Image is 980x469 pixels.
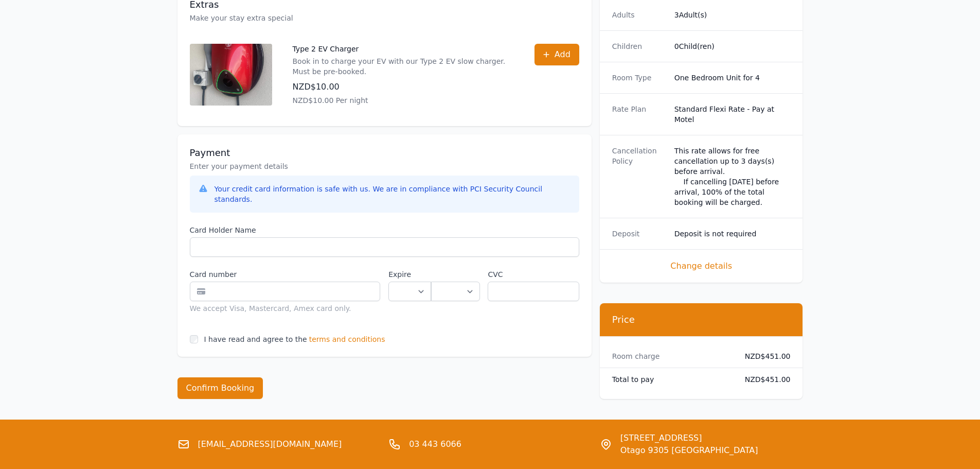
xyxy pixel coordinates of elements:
dt: Adults [612,10,666,20]
button: Add [534,44,579,65]
dt: Cancellation Policy [612,146,666,207]
dd: Deposit is not required [674,229,791,239]
div: We accept Visa, Mastercard, Amex card only. [190,303,381,314]
span: [STREET_ADDRESS] [620,432,758,444]
p: NZD$10.00 [293,81,514,93]
label: . [431,269,479,280]
p: Type 2 EV Charger [293,44,514,54]
span: Change details [612,260,791,272]
p: NZD$10.00 Per night [293,95,514,106]
dd: NZD$451.00 [737,374,791,385]
dt: Deposit [612,229,666,239]
p: Enter your payment details [190,161,579,171]
span: Add [555,48,571,61]
label: Card Holder Name [190,225,579,235]
dt: Room charge [612,351,728,361]
span: Otago 9305 [GEOGRAPHIC_DATA] [620,444,758,457]
label: Expire [388,269,431,280]
p: Make your stay extra special [190,13,579,23]
label: I have read and agree to the [204,335,307,343]
dd: One Bedroom Unit for 4 [674,73,791,83]
a: [EMAIL_ADDRESS][DOMAIN_NAME] [198,438,342,450]
div: This rate allows for free cancellation up to 3 days(s) before arrival. If cancelling [DATE] befor... [674,146,791,207]
dt: Rate Plan [612,104,666,125]
dt: Room Type [612,73,666,83]
h3: Price [612,314,791,326]
h3: Payment [190,147,579,159]
dd: NZD$451.00 [737,351,791,361]
label: Card number [190,269,381,280]
dd: Standard Flexi Rate - Pay at Motel [674,104,791,125]
span: terms and conditions [309,334,385,344]
div: Your credit card information is safe with us. We are in compliance with PCI Security Council stan... [215,184,571,204]
dd: 0 Child(ren) [674,41,791,51]
dd: 3 Adult(s) [674,10,791,20]
dt: Children [612,41,666,51]
dt: Total to pay [612,374,728,385]
img: Type 2 EV Charger [190,44,272,106]
a: 03 443 6066 [409,438,461,450]
p: Book in to charge your EV with our Type 2 EV slow charger. Must be pre-booked. [293,56,514,77]
button: Confirm Booking [177,377,263,399]
label: CVC [488,269,579,280]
